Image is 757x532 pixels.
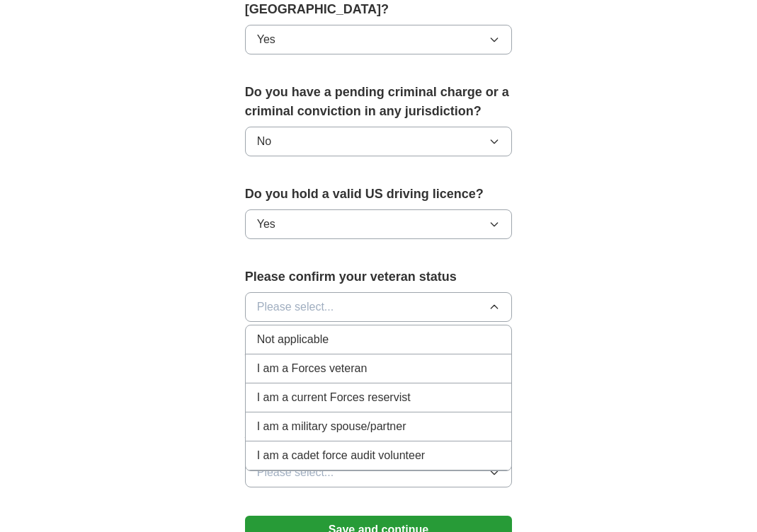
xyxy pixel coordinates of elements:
[257,464,334,481] span: Please select...
[245,25,513,54] button: Yes
[257,216,275,233] span: Yes
[245,209,513,239] button: Yes
[245,267,513,287] label: Please confirm your veteran status
[257,299,334,316] span: Please select...
[245,185,513,204] label: Do you hold a valid US driving licence?
[257,331,329,348] span: Not applicable
[245,127,513,156] button: No
[257,133,271,150] span: No
[257,360,368,377] span: I am a Forces veteran
[257,389,411,406] span: I am a current Forces reservist
[257,447,425,464] span: I am a cadet force audit volunteer
[257,418,406,435] span: I am a military spouse/partner
[245,83,513,121] label: Do you have a pending criminal charge or a criminal conviction in any jurisdiction?
[245,458,513,487] button: Please select...
[245,292,513,322] button: Please select...
[257,31,275,48] span: Yes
